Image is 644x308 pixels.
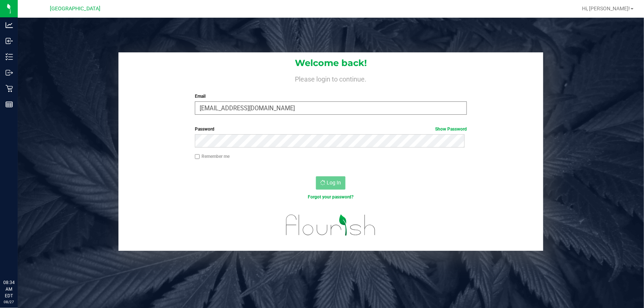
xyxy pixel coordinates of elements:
inline-svg: Reports [6,101,13,108]
img: flourish_logo.svg [278,208,384,242]
p: 08/27 [3,299,14,305]
span: Hi, [PERSON_NAME]! [582,6,630,11]
h1: Welcome back! [118,58,543,68]
a: Forgot your password? [308,194,354,200]
p: 08:34 AM EDT [3,279,14,299]
span: Log In [327,180,341,186]
label: Remember me [195,153,230,160]
a: Show Password [435,127,467,132]
span: [GEOGRAPHIC_DATA] [50,6,101,12]
inline-svg: Inventory [6,53,13,60]
label: Email [195,93,467,100]
span: Password [195,127,214,132]
input: Remember me [195,154,200,159]
button: Log In [316,176,345,190]
inline-svg: Retail [6,85,13,92]
inline-svg: Analytics [6,21,13,29]
inline-svg: Inbound [6,37,13,45]
h4: Please login to continue. [118,74,543,83]
inline-svg: Outbound [6,69,13,76]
